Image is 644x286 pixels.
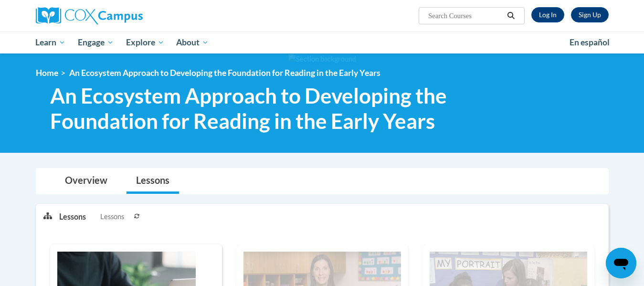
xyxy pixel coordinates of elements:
[100,212,124,222] span: Lessons
[563,32,616,53] a: En español
[50,83,476,134] span: An Ecosystem Approach to Developing the Foundation for Reading in the Early Years
[176,37,209,48] span: About
[120,32,170,53] a: Explore
[570,37,610,47] span: En español
[126,37,164,48] span: Explore
[30,32,72,53] a: Learn
[427,10,504,21] input: Search Courses
[531,7,564,22] a: Log In
[36,7,217,24] a: Cox Campus
[170,32,215,53] a: About
[21,32,623,53] div: Main menu
[127,169,179,194] a: Lessons
[69,68,380,78] span: An Ecosystem Approach to Developing the Foundation for Reading in the Early Years
[606,248,636,278] iframe: Button to launch messaging window
[288,54,356,64] img: Section background
[72,32,120,53] a: Engage
[55,169,117,194] a: Overview
[36,7,143,24] img: Cox Campus
[504,10,518,21] button: Search
[36,68,58,78] a: Home
[35,37,65,48] span: Learn
[59,212,86,222] p: Lessons
[78,37,114,48] span: Engage
[571,7,609,22] a: Register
